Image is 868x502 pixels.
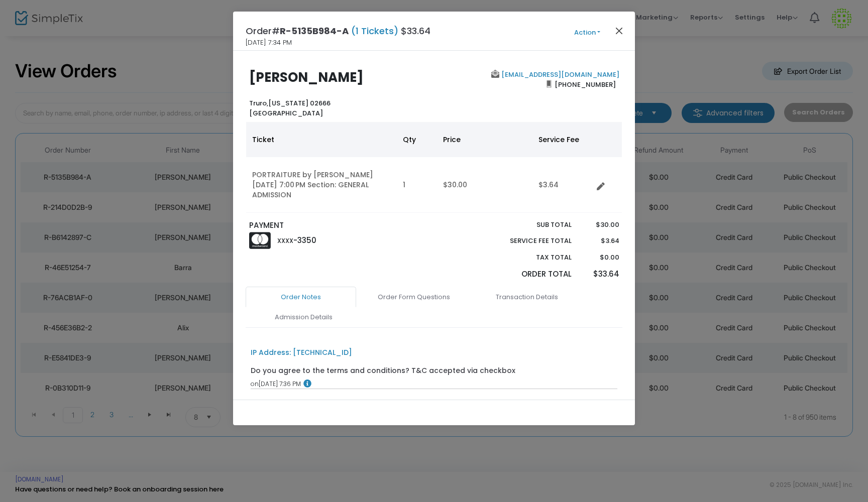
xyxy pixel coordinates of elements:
span: on [251,380,259,388]
p: $3.64 [581,236,619,246]
th: Qty [397,122,437,157]
div: [DATE] 7:36 PM [251,380,618,389]
a: [EMAIL_ADDRESS][DOMAIN_NAME] [499,70,619,79]
td: 1 [397,157,437,213]
p: Order Total [486,269,572,280]
a: Order Notes [246,287,356,308]
span: XXXX [277,236,293,245]
span: -3350 [293,235,316,245]
p: Tax Total [486,253,572,263]
div: IP Address: [TECHNICAL_ID] [251,347,352,358]
h4: Order# $33.64 [246,24,430,38]
p: Service Fee Total [486,236,572,246]
button: Action [557,27,617,38]
td: PORTRAITURE by [PERSON_NAME] [DATE] 7:00 PM Section: GENERAL ADMISSION [246,157,397,213]
p: $33.64 [581,269,619,280]
div: Data table [246,122,622,213]
th: Ticket [246,122,397,157]
b: [US_STATE] 02666 [GEOGRAPHIC_DATA] [249,98,331,118]
p: $30.00 [581,220,619,230]
button: Close [613,24,626,37]
p: PAYMENT [249,220,429,231]
span: [DATE] 7:34 PM [246,38,292,48]
td: $3.64 [532,157,593,213]
span: R-5135B984-A [280,25,349,37]
span: Truro, [249,98,268,108]
p: $0.00 [581,253,619,263]
th: Service Fee [532,122,593,157]
td: $30.00 [437,157,532,213]
th: Price [437,122,532,157]
div: Do you agree to the terms and conditions? T&C accepted via checkbox [251,365,515,376]
a: Order Form Questions [359,287,469,308]
p: Sub total [486,220,572,230]
a: Transaction Details [472,287,582,308]
span: (1 Tickets) [349,25,401,37]
b: [PERSON_NAME] [249,68,364,86]
span: [PHONE_NUMBER] [552,76,619,92]
a: Admission Details [248,307,359,328]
